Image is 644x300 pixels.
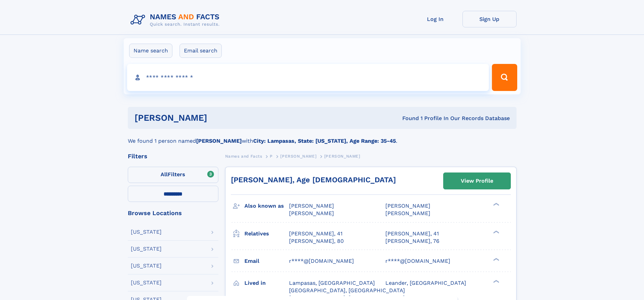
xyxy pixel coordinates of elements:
a: [PERSON_NAME], 80 [289,237,344,245]
div: ❯ [492,230,500,234]
a: Log In [408,11,462,27]
span: P [270,154,273,159]
a: [PERSON_NAME], 41 [385,230,439,237]
h3: Also known as [244,200,289,212]
span: [PERSON_NAME] [385,203,430,209]
span: [PERSON_NAME] [289,210,334,216]
div: [US_STATE] [131,280,162,285]
h3: Email [244,255,289,267]
h1: [PERSON_NAME] [135,114,305,122]
span: [PERSON_NAME] [289,203,334,209]
div: View Profile [461,173,493,189]
b: City: Lampasas, State: [US_STATE], Age Range: 35-45 [253,138,396,144]
a: P [270,152,273,160]
span: Leander, [GEOGRAPHIC_DATA] [385,280,466,286]
div: Browse Locations [128,210,218,216]
a: [PERSON_NAME], 76 [385,237,439,245]
div: ❯ [492,202,500,207]
a: Names and Facts [225,152,262,160]
input: search input [127,64,489,91]
span: [GEOGRAPHIC_DATA], [GEOGRAPHIC_DATA] [289,287,405,294]
span: [PERSON_NAME] [324,154,360,159]
div: Filters [128,153,218,159]
div: We found 1 person named with . [128,129,517,145]
label: Name search [129,44,172,58]
a: [PERSON_NAME], 41 [289,230,342,237]
button: Search Button [492,64,517,91]
span: All [161,171,168,178]
b: [PERSON_NAME] [196,138,242,144]
div: ❯ [492,257,500,261]
h3: Relatives [244,228,289,239]
a: [PERSON_NAME], Age [DEMOGRAPHIC_DATA] [231,176,396,184]
div: [US_STATE] [131,246,162,252]
span: Lampasas, [GEOGRAPHIC_DATA] [289,280,375,286]
a: [PERSON_NAME] [280,152,316,160]
a: View Profile [444,173,510,189]
span: [PERSON_NAME] [385,210,430,216]
div: Found 1 Profile In Our Records Database [305,115,510,122]
label: Email search [180,44,222,58]
div: [US_STATE] [131,229,162,235]
span: [PERSON_NAME] [280,154,316,159]
label: Filters [128,167,218,183]
a: Sign Up [462,11,517,27]
img: Logo Names and Facts [128,11,225,29]
h3: Lived in [244,277,289,289]
div: ❯ [492,279,500,283]
div: [US_STATE] [131,263,162,269]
